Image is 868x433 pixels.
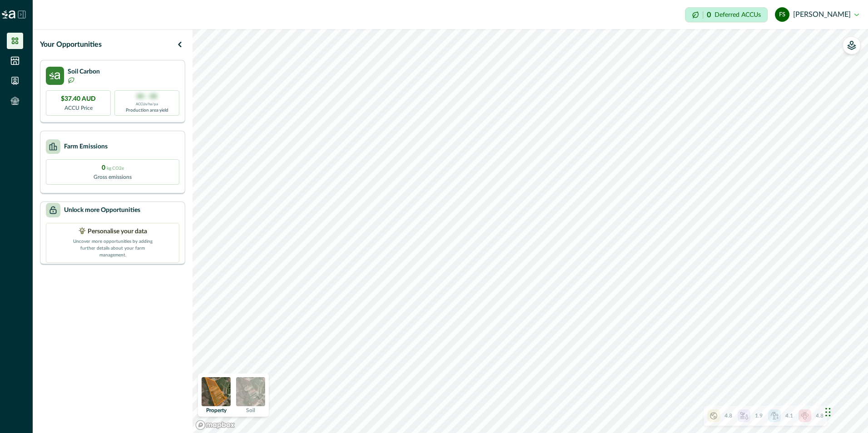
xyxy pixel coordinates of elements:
[816,412,824,420] p: 4.8
[107,166,124,171] span: kg CO2e
[67,236,158,259] p: Uncover more opportunities by adding further details about your farm management.
[137,92,157,102] p: 00 - 00
[68,67,100,77] p: Soil Carbon
[195,420,235,430] a: Mapbox logo
[88,227,147,236] p: Personalise your data
[40,39,102,50] p: Your Opportunities
[246,408,255,413] p: Soil
[64,142,108,152] p: Farm Emissions
[64,104,93,112] p: ACCU Price
[64,206,140,215] p: Unlock more Opportunities
[755,412,763,420] p: 1.9
[126,107,168,114] p: Production area yield
[715,11,761,18] p: Deferred ACCUs
[102,163,124,173] p: 0
[775,4,859,25] button: Francesco Serravalle[PERSON_NAME]
[785,412,793,420] p: 4.1
[236,377,265,406] img: soil preview
[94,173,132,181] p: Gross emissions
[61,94,96,104] p: $37.40 AUD
[136,102,158,107] p: ACCUs/ha/pa
[825,399,831,426] div: Drag
[823,389,868,433] iframe: Chat Widget
[206,408,227,413] p: Property
[202,377,231,406] img: property preview
[707,11,711,19] p: 0
[2,10,15,19] img: Logo
[725,412,732,420] p: 4.8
